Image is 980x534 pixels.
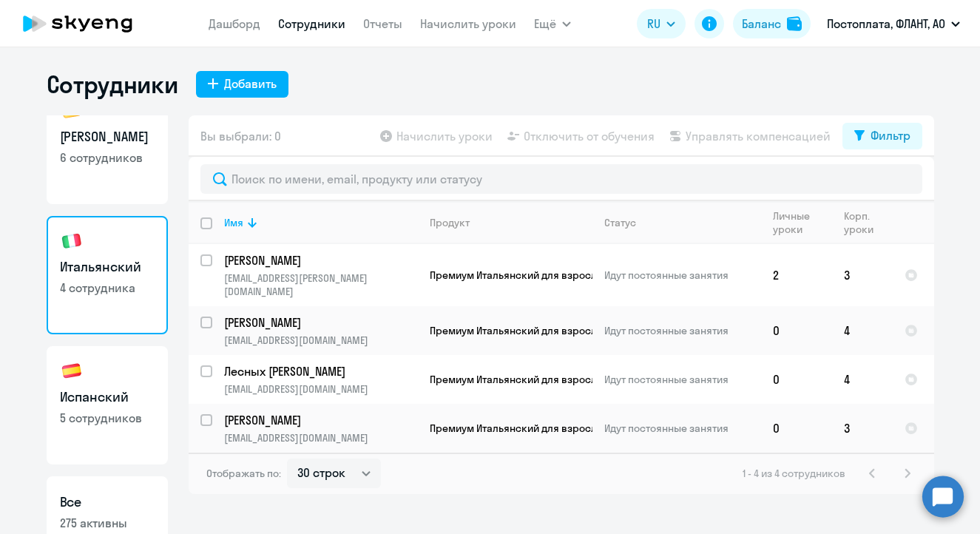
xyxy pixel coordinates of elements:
td: 4 [832,355,893,404]
button: Добавить [196,71,288,98]
span: Вы выбрали: 0 [200,127,281,145]
a: Итальянский4 сотрудника [47,216,168,334]
div: Личные уроки [773,209,831,236]
a: Дашборд [209,16,260,31]
a: Начислить уроки [420,16,516,31]
a: Испанский5 сотрудников [47,346,168,464]
p: [EMAIL_ADDRESS][DOMAIN_NAME] [224,382,417,396]
span: 1 - 4 из 4 сотрудников [743,467,845,480]
div: Фильтр [871,126,910,144]
h1: Сотрудники [47,70,178,99]
span: Отображать по: [206,467,281,480]
p: [EMAIL_ADDRESS][DOMAIN_NAME] [224,431,417,445]
img: balance [787,16,802,31]
div: Корп. уроки [844,209,892,236]
input: Поиск по имени, email, продукту или статусу [200,164,922,194]
a: [PERSON_NAME]6 сотрудников [47,86,168,204]
p: 6 сотрудников [60,149,155,166]
p: [PERSON_NAME] [224,314,417,331]
p: [EMAIL_ADDRESS][PERSON_NAME][DOMAIN_NAME] [224,271,417,298]
img: spanish [60,359,84,383]
a: [PERSON_NAME][EMAIL_ADDRESS][PERSON_NAME][DOMAIN_NAME] [224,252,417,298]
td: 2 [761,244,832,306]
button: RU [637,9,686,38]
h3: [PERSON_NAME] [60,127,155,146]
h3: Итальянский [60,257,155,277]
td: 0 [761,306,832,355]
td: 4 [832,306,893,355]
span: RU [647,15,660,33]
a: [PERSON_NAME][EMAIL_ADDRESS][DOMAIN_NAME] [224,314,417,347]
h3: Все [60,493,155,512]
span: Премиум Итальянский для взрослых [430,422,609,435]
p: Лесных [PERSON_NAME] [224,363,417,379]
div: Корп. уроки [844,209,882,236]
div: Продукт [430,216,470,229]
div: Статус [604,216,636,229]
button: Ещё [534,9,571,38]
a: Лесных [PERSON_NAME][EMAIL_ADDRESS][DOMAIN_NAME] [224,363,417,396]
span: Премиум Итальянский для взрослых [430,268,609,282]
h3: Испанский [60,388,155,407]
button: Фильтр [842,123,922,149]
span: Ещё [534,15,556,33]
span: Премиум Итальянский для взрослых [430,324,609,337]
p: Идут постоянные занятия [604,422,760,435]
p: Постоплата, ФЛАНТ, АО [827,15,945,33]
a: Сотрудники [278,16,345,31]
div: Добавить [224,75,277,92]
div: Личные уроки [773,209,821,236]
td: 0 [761,355,832,404]
a: Отчеты [363,16,402,31]
div: Статус [604,216,760,229]
p: [EMAIL_ADDRESS][DOMAIN_NAME] [224,334,417,347]
p: 5 сотрудников [60,410,155,426]
p: Идут постоянные занятия [604,373,760,386]
div: Имя [224,216,417,229]
div: Баланс [742,15,781,33]
span: Премиум Итальянский для взрослых [430,373,609,386]
div: Имя [224,216,243,229]
div: Продукт [430,216,592,229]
td: 3 [832,244,893,306]
td: 3 [832,404,893,453]
td: 0 [761,404,832,453]
button: Постоплата, ФЛАНТ, АО [820,6,967,41]
p: Идут постоянные занятия [604,324,760,337]
p: [PERSON_NAME] [224,412,417,428]
a: [PERSON_NAME][EMAIL_ADDRESS][DOMAIN_NAME] [224,412,417,445]
p: Идут постоянные занятия [604,268,760,282]
img: italian [60,229,84,253]
p: [PERSON_NAME] [224,252,417,268]
button: Балансbalance [733,9,811,38]
p: 4 сотрудника [60,280,155,296]
p: 275 активны [60,515,155,531]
